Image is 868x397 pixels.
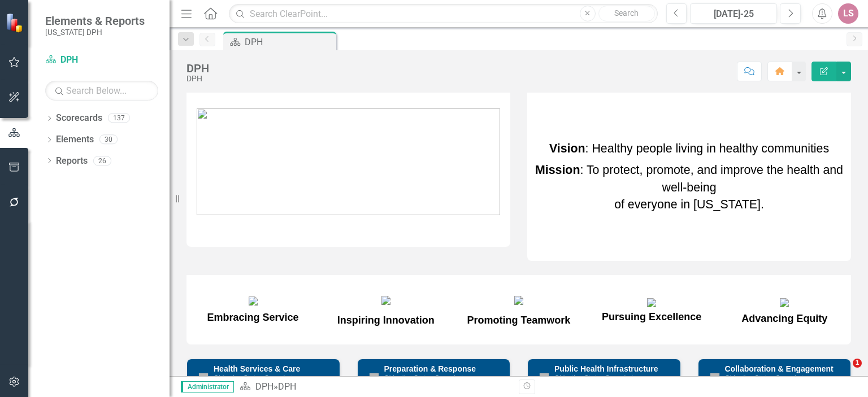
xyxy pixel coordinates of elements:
img: Not Defined [367,368,381,382]
small: Objective Status Snapshot [725,374,804,382]
div: 137 [108,114,130,123]
img: Not Defined [197,368,210,382]
a: Scorecards [56,112,102,125]
img: Not Defined [537,368,551,382]
img: mceclip10.png [381,296,390,305]
button: Search [598,6,655,21]
a: DPH [45,54,158,67]
span: : Healthy people living in healthy communities [549,142,829,155]
div: DPH [278,381,296,392]
strong: Vision [549,142,585,155]
div: DPH [245,35,333,49]
iframe: Intercom live chat [830,359,857,386]
a: Reports [56,155,88,168]
img: mceclip13.png [780,298,789,307]
button: [DATE]-25 [690,3,777,24]
img: mceclip11.png [514,296,523,305]
span: Advancing Equity [741,296,827,324]
div: DPH [186,62,209,75]
div: DPH [186,75,209,83]
small: [US_STATE] DPH [45,28,145,37]
span: 1 [853,359,862,368]
strong: Mission [535,163,580,177]
span: Elements & Reports [45,14,145,28]
span: Promoting Teamwork [467,315,571,326]
a: DPH [255,381,274,392]
span: Embracing Service [207,312,299,323]
div: 26 [93,156,111,165]
img: mceclip12.png [647,298,656,307]
small: Objective Status Snapshot [384,374,463,382]
a: Elements [56,133,94,146]
span: Search [614,8,639,18]
img: mceclip9.png [249,296,258,306]
small: Objective Status Snapshot [214,374,293,382]
span: Pursuing Excellence [602,296,701,322]
a: Collaboration & Engagement [725,364,834,373]
span: Inspiring Innovation [337,315,435,326]
span: : To protect, promote, and improve the health and well-being of everyone in [US_STATE]. [535,163,843,211]
input: Search ClearPoint... [229,4,657,24]
img: ClearPoint Strategy [6,13,25,33]
small: Objective Status Snapshot [554,374,633,382]
a: Health Services & Care [214,364,300,373]
img: Not Defined [708,368,722,382]
div: [DATE]-25 [694,7,773,21]
span: Administrator [181,381,234,392]
button: LS [838,3,858,24]
div: » [240,381,510,394]
input: Search Below... [45,81,158,101]
div: 30 [99,135,118,145]
a: Preparation & Response [384,364,476,373]
a: Public Health Infrastructure [554,364,658,373]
